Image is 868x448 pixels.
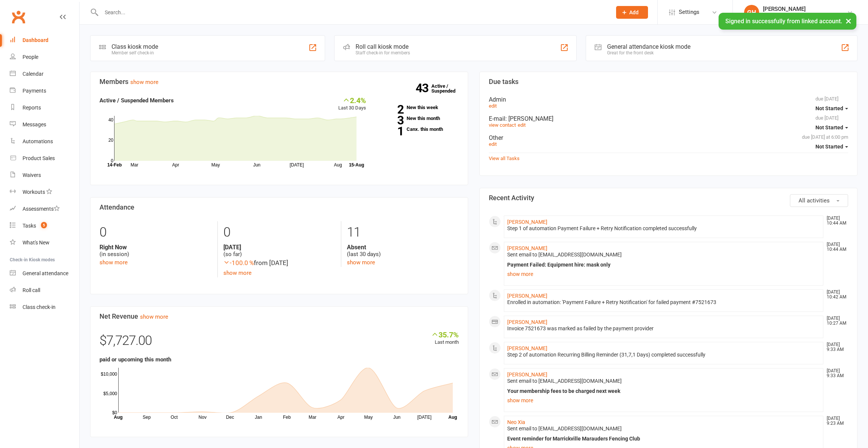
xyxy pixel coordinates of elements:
a: show more [507,395,820,406]
a: Dashboard [10,32,79,49]
button: Not Started [815,121,848,134]
a: [PERSON_NAME] [507,219,547,225]
div: People [23,54,38,60]
a: Payments [10,82,79,99]
a: show more [223,270,252,276]
strong: [DATE] [223,244,335,251]
div: GH [744,5,759,20]
div: Enrolled in automation: 'Payment Failure + Retry Notification' for failed payment #7521673 [507,299,820,306]
h3: Net Revenue [99,313,459,320]
div: Reports [23,105,41,111]
div: Other [489,134,848,141]
a: 1Canx. this month [377,127,459,132]
div: 35.7% [431,330,459,339]
time: [DATE] 10:44 AM [823,242,848,252]
div: Dashboard [23,37,48,43]
span: 5 [41,222,47,228]
span: -100.0 % [223,259,254,267]
time: [DATE] 9:23 AM [823,416,848,426]
div: Your membership fees to be charged next week [507,388,820,394]
a: show more [130,79,158,85]
span: Sent email to [EMAIL_ADDRESS][DOMAIN_NAME] [507,426,622,432]
div: 0 [223,221,335,244]
div: Last month [431,330,459,346]
div: E-mail [489,115,848,122]
a: edit [489,141,497,147]
div: Messages [23,121,46,127]
a: Product Sales [10,150,79,167]
a: Neo Xia [507,419,525,425]
input: Search... [99,7,606,18]
h3: Members [99,78,459,85]
div: Waivers [23,172,41,178]
button: Not Started [815,140,848,153]
div: Class kiosk mode [112,43,158,50]
strong: Active / Suspended Members [99,97,174,104]
a: [PERSON_NAME] [507,319,547,325]
a: show more [347,259,375,266]
span: Sent email to [EMAIL_ADDRESS][DOMAIN_NAME] [507,378,622,384]
a: 43Active / Suspended [431,78,464,99]
div: What's New [23,240,50,246]
button: × [842,13,855,29]
a: 3New this month [377,116,459,121]
div: 0 [99,221,212,244]
h3: Attendance [99,204,459,211]
a: Tasks 5 [10,217,79,234]
a: Messages [10,116,79,133]
a: show more [507,269,820,279]
div: Last 30 Days [338,96,366,112]
a: Reports [10,99,79,116]
div: Class check-in [23,304,56,310]
time: [DATE] 9:33 AM [823,369,848,378]
div: Payments [23,88,46,94]
div: General attendance [23,270,68,276]
div: (so far) [223,244,335,258]
a: show more [140,313,168,320]
h3: Recent Activity [489,194,848,202]
time: [DATE] 10:42 AM [823,290,848,300]
span: : [PERSON_NAME] [505,115,553,122]
a: Clubworx [9,7,28,26]
div: from [DATE] [223,258,335,268]
div: Great for the front desk [607,50,690,55]
a: [PERSON_NAME] [507,372,547,378]
div: Step 2 of automation Recurring Billing Reminder (31,7,1 Days) completed successfully [507,352,820,358]
div: (last 30 days) [347,244,459,258]
a: Waivers [10,167,79,184]
button: All activities [790,194,848,207]
div: Calendar [23,71,44,77]
span: Sent email to [EMAIL_ADDRESS][DOMAIN_NAME] [507,252,622,258]
strong: 2 [377,104,404,115]
time: [DATE] 10:27 AM [823,316,848,326]
div: 11 [347,221,459,244]
a: 2New this week [377,105,459,110]
span: Settings [679,4,699,21]
a: What's New [10,234,79,251]
strong: 3 [377,115,404,126]
div: General attendance kiosk mode [607,43,690,50]
a: Automations [10,133,79,150]
span: Add [629,9,639,15]
strong: paid or upcoming this month [99,356,171,363]
div: Admin [489,96,848,103]
a: Class kiosk mode [10,299,79,316]
span: Not Started [815,144,843,150]
strong: Right Now [99,244,212,251]
div: Staff check-in for members [356,50,410,55]
div: Payment Failed: Equipment hire: mask only [507,262,820,268]
div: (in session) [99,244,212,258]
a: edit [489,103,497,109]
div: Workouts [23,189,45,195]
div: $7,727.00 [99,330,459,355]
div: Event reminder for Marrickville Marauders Fencing Club [507,436,820,442]
div: [PERSON_NAME] [763,6,847,12]
a: [PERSON_NAME] [507,245,547,251]
div: Tasks [23,223,36,229]
a: edit [518,122,526,128]
div: Product Sales [23,155,55,161]
a: view contact [489,122,516,128]
a: [PERSON_NAME] [507,345,547,351]
div: Marrickville Marauders Fencing Club [763,12,847,19]
a: View all Tasks [489,156,520,161]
